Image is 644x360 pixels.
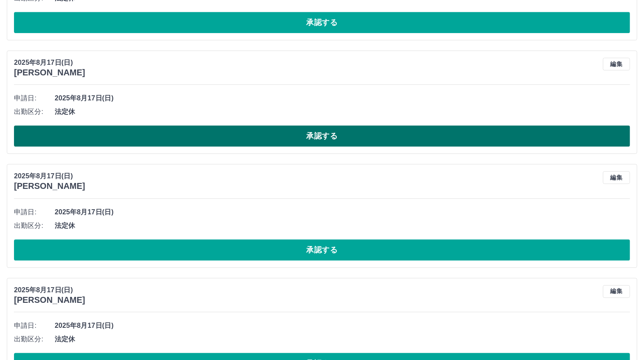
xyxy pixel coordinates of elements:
h3: [PERSON_NAME] [14,181,85,191]
p: 2025年8月17日(日) [14,171,85,181]
button: 承認する [14,12,630,33]
span: 2025年8月17日(日) [55,321,630,331]
span: 法定休 [55,107,630,117]
h3: [PERSON_NAME] [14,295,85,305]
span: 申請日: [14,93,55,103]
span: 申請日: [14,207,55,217]
span: 出勤区分: [14,107,55,117]
p: 2025年8月17日(日) [14,285,85,295]
button: 承認する [14,125,630,147]
span: 申請日: [14,321,55,331]
p: 2025年8月17日(日) [14,58,85,68]
span: 法定休 [55,221,630,231]
button: 編集 [603,285,630,298]
span: 出勤区分: [14,221,55,231]
h3: [PERSON_NAME] [14,68,85,78]
button: 編集 [603,58,630,70]
button: 承認する [14,239,630,260]
span: 法定休 [55,334,630,344]
span: 2025年8月17日(日) [55,207,630,217]
span: 2025年8月17日(日) [55,93,630,103]
button: 編集 [603,171,630,184]
span: 出勤区分: [14,334,55,344]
